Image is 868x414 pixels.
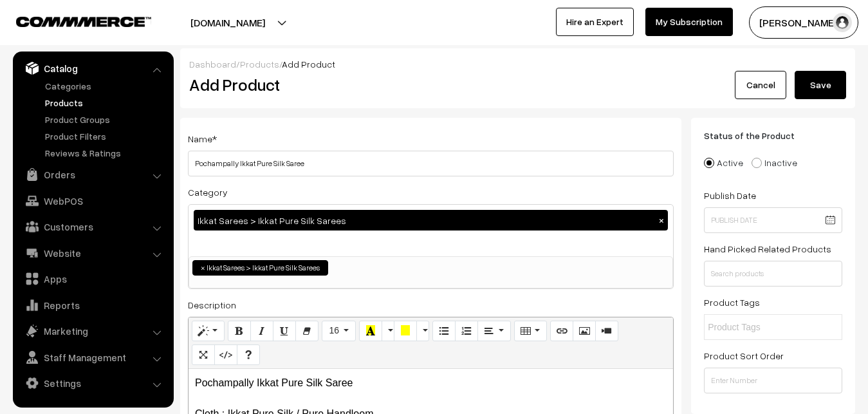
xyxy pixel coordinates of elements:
[704,242,831,256] label: Hand Picked Related Products
[833,13,852,32] img: user
[189,57,846,71] div: / /
[359,321,382,341] button: Recent Color
[704,189,756,202] label: Publish Date
[16,13,129,28] a: COMMMERCE
[704,296,760,309] label: Product Tags
[514,321,547,341] button: Table
[201,262,205,274] span: ×
[752,156,797,169] label: Inactive
[188,132,217,146] label: Name
[295,321,319,341] button: Remove Font Style (CTRL+\)
[704,156,743,169] label: Active
[735,71,786,99] a: Cancel
[214,344,237,365] button: Code View
[16,241,169,265] a: Website
[42,146,169,160] a: Reviews & Ratings
[188,298,236,312] label: Description
[704,349,784,362] label: Product Sort Order
[188,151,674,176] input: Name
[704,261,842,287] input: Search products
[382,321,394,341] button: More Color
[16,163,169,186] a: Orders
[192,344,215,365] button: Full Screen
[42,79,169,93] a: Categories
[16,346,169,369] a: Staff Management
[189,59,236,70] a: Dashboard
[645,8,733,36] a: My Subscription
[432,321,456,341] button: Unordered list (CTRL+SHIFT+NUM7)
[240,59,279,70] a: Products
[237,344,260,365] button: Help
[394,321,417,341] button: Background Color
[250,321,273,341] button: Italic (CTRL+I)
[708,321,820,334] input: Product Tags
[16,294,169,317] a: Reports
[322,321,356,341] button: Font Size
[42,129,169,143] a: Product Filters
[273,321,296,341] button: Underline (CTRL+U)
[795,71,846,99] button: Save
[16,215,169,238] a: Customers
[42,96,169,109] a: Products
[192,260,328,276] li: Ikkat Sarees > Ikkat Pure Silk Sarees
[329,325,339,335] span: 16
[42,113,169,126] a: Product Groups
[16,372,169,395] a: Settings
[16,17,151,26] img: COMMMERCE
[556,8,634,36] a: Hire an Expert
[228,321,251,341] button: Bold (CTRL+B)
[16,189,169,212] a: WebPOS
[573,321,596,341] button: Picture
[16,319,169,343] a: Marketing
[16,57,169,80] a: Catalog
[704,130,810,141] span: Status of the Product
[16,267,169,290] a: Apps
[455,321,478,341] button: Ordered list (CTRL+SHIFT+NUM8)
[656,214,667,226] button: ×
[194,210,668,231] div: Ikkat Sarees > Ikkat Pure Silk Sarees
[416,321,429,341] button: More Color
[282,59,335,70] span: Add Product
[192,321,225,341] button: Style
[704,207,842,233] input: Publish Date
[550,321,573,341] button: Link (CTRL+K)
[595,321,618,341] button: Video
[188,185,228,199] label: Category
[704,368,842,393] input: Enter Number
[145,6,310,39] button: [DOMAIN_NAME]
[749,6,858,39] button: [PERSON_NAME]
[189,75,677,95] h2: Add Product
[477,321,510,341] button: Paragraph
